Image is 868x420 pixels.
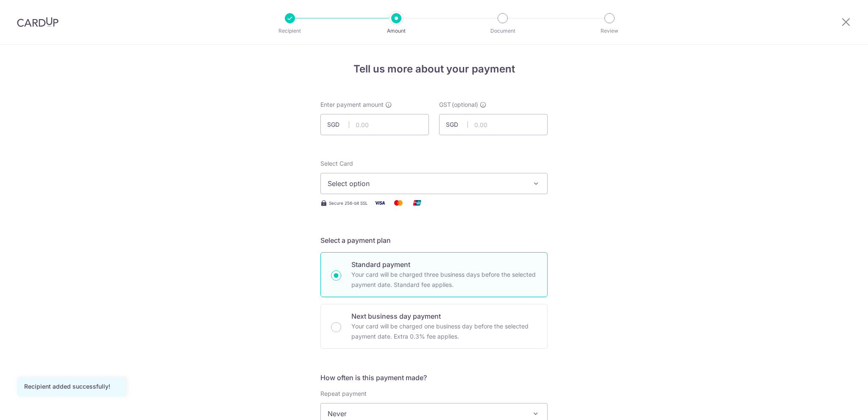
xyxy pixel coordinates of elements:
label: Repeat payment [320,389,367,398]
div: Recipient added successfully! [24,382,118,391]
button: Select option [320,173,548,194]
input: 0.00 [320,114,429,135]
p: Standard payment [351,259,537,270]
p: Amount [365,27,428,35]
h5: How often is this payment made? [320,373,548,383]
iframe: Opens a widget where you can find more information [814,395,860,416]
span: Select option [328,178,525,189]
p: Next business day payment [351,311,537,321]
span: translation missing: en.payables.payment_networks.credit_card.summary.labels.select_card [320,160,353,167]
p: Document [471,27,534,35]
span: SGD [446,120,468,129]
span: GST [439,100,451,109]
h4: Tell us more about your payment [320,61,548,77]
img: Visa [371,197,388,208]
p: Your card will be charged three business days before the selected payment date. Standard fee appl... [351,270,537,290]
h5: Select a payment plan [320,235,548,245]
p: Recipient [259,27,321,35]
span: Enter payment amount [320,100,384,109]
span: (optional) [452,100,478,109]
img: Mastercard [390,197,407,208]
p: Review [578,27,641,35]
span: Secure 256-bit SSL [329,200,368,206]
img: CardUp [17,17,58,27]
img: Union Pay [409,197,426,208]
p: Your card will be charged one business day before the selected payment date. Extra 0.3% fee applies. [351,321,537,342]
input: 0.00 [439,114,548,135]
span: SGD [327,120,349,129]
